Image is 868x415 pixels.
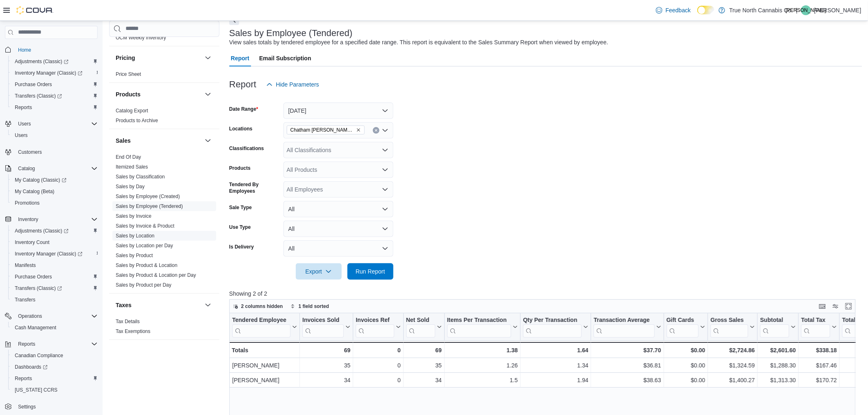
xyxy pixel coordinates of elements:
[801,375,837,385] div: $170.72
[116,203,183,210] span: Sales by Employee (Tendered)
[8,79,101,90] button: Purchase Orders
[18,313,42,319] span: Operations
[801,316,830,324] div: Total Tax
[229,181,280,194] label: Tendered By Employees
[116,262,178,269] span: Sales by Product & Location
[15,119,98,129] span: Users
[11,57,98,66] span: Adjustments (Classic)
[302,375,350,385] div: 34
[8,271,101,283] button: Purchase Orders
[11,68,86,78] a: Inventory Manager (Classic)
[11,374,35,383] a: Reports
[11,80,98,89] span: Purchase Orders
[15,352,63,359] span: Canadian Compliance
[232,316,290,337] div: Tendered Employee
[11,226,72,236] a: Adjustments (Classic)
[109,33,219,46] div: OCM
[283,103,393,119] button: [DATE]
[11,385,98,395] span: Washington CCRS
[760,345,796,355] div: $2,601.60
[15,45,98,55] span: Home
[116,107,148,114] span: Catalog Export
[15,164,98,173] span: Catalog
[116,272,196,278] span: Sales by Product & Location per Day
[11,362,51,372] a: Dashboards
[11,103,98,112] span: Reports
[116,203,183,209] a: Sales by Employee (Tendered)
[11,237,98,247] span: Inventory Count
[116,117,158,124] span: Products to Archive
[594,375,661,385] div: $38.63
[844,301,854,311] button: Enter fullscreen
[8,174,101,186] a: My Catalog (Classic)
[11,103,35,112] a: Reports
[786,5,827,15] span: [PERSON_NAME]
[347,263,393,280] button: Run Report
[203,136,213,146] button: Sales
[666,316,705,337] button: Gift Cards
[11,130,31,140] a: Users
[11,91,98,101] span: Transfers (Classic)
[8,283,101,294] a: Transfers (Classic)
[11,283,65,293] a: Transfers (Classic)
[229,165,251,171] label: Products
[116,253,153,258] a: Sales by Product
[301,263,337,280] span: Export
[447,316,518,337] button: Items Per Transaction
[760,316,789,337] div: Subtotal
[15,119,34,129] button: Users
[283,221,393,237] button: All
[15,188,55,195] span: My Catalog (Beta)
[697,6,715,14] input: Dark Mode
[231,50,249,66] span: Report
[232,316,290,324] div: Tendered Employee
[2,338,101,350] button: Reports
[11,226,98,236] span: Adjustments (Classic)
[11,198,43,208] a: Promotions
[203,89,213,99] button: Products
[760,360,796,370] div: $1,288.30
[299,303,329,310] span: 1 field sorted
[232,345,297,355] div: Totals
[116,90,201,98] button: Products
[2,401,101,413] button: Settings
[232,375,297,385] div: [PERSON_NAME]
[116,319,140,324] a: Tax Details
[109,106,219,129] div: Products
[229,204,252,211] label: Sale Type
[232,360,297,370] div: [PERSON_NAME]
[276,80,319,89] span: Hide Parameters
[15,339,98,349] span: Reports
[232,316,297,337] button: Tendered Employee
[11,260,98,270] span: Manifests
[760,316,789,324] div: Subtotal
[302,316,350,337] button: Invoices Sold
[18,47,31,53] span: Home
[11,198,98,208] span: Promotions
[8,361,101,373] a: Dashboards
[8,237,101,248] button: Inventory Count
[697,14,698,15] span: Dark Mode
[116,154,141,160] a: End Of Day
[116,262,178,268] a: Sales by Product & Location
[11,362,98,372] span: Dashboards
[11,130,98,140] span: Users
[116,213,151,219] a: Sales by Invoice
[801,316,837,337] button: Total Tax
[666,375,705,385] div: $0.00
[15,200,40,206] span: Promotions
[373,127,379,134] button: Clear input
[594,316,654,324] div: Transaction Average
[229,80,256,89] h3: Report
[710,375,755,385] div: $1,400.27
[710,316,755,337] button: Gross Sales
[15,251,82,257] span: Inventory Manager (Classic)
[11,175,70,185] a: My Catalog (Classic)
[356,267,385,276] span: Run Report
[15,285,62,292] span: Transfers (Classic)
[8,294,101,306] button: Transfers
[116,154,141,160] span: End Of Day
[116,194,180,199] a: Sales by Employee (Created)
[11,283,98,293] span: Transfers (Classic)
[116,173,165,180] span: Sales by Classification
